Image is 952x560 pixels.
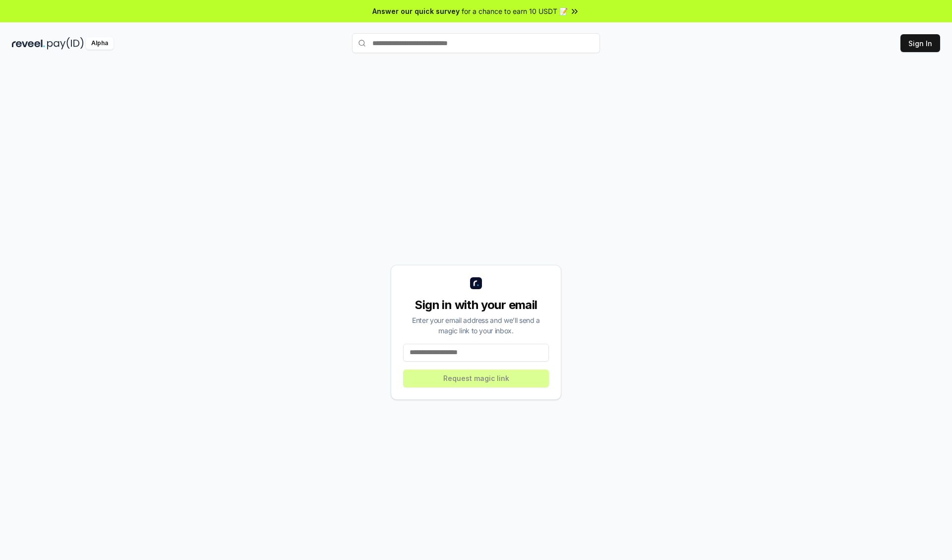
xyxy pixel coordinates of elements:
button: Sign In [900,34,940,52]
img: reveel_dark [12,37,45,50]
img: pay_id [47,37,84,50]
div: Enter your email address and we’ll send a magic link to your inbox. [403,315,549,336]
div: Alpha [86,37,114,50]
div: Sign in with your email [403,297,549,313]
span: Answer our quick survey [372,6,460,16]
span: for a chance to earn 10 USDT 📝 [462,6,568,16]
img: logo_small [470,277,482,289]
